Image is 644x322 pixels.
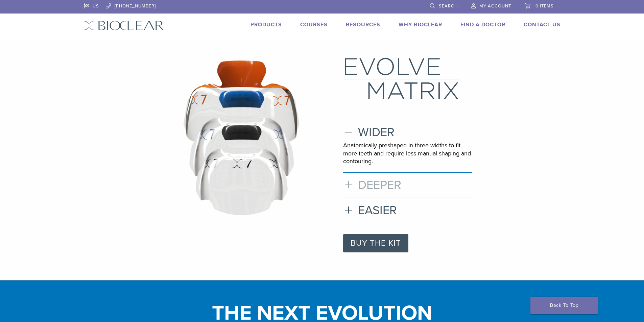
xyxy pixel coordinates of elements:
[343,125,472,140] h3: WIDER
[479,3,511,9] span: My Account
[343,203,472,218] h3: EASIER
[346,21,380,28] a: Resources
[439,3,458,9] span: Search
[343,178,472,192] h3: DEEPER
[399,21,442,28] a: Why Bioclear
[530,297,598,314] a: Back To Top
[84,21,164,30] img: Bioclear
[343,142,472,165] p: Anatomically preshaped in three widths to fit more teeth and require less manual shaping and cont...
[343,234,408,252] a: BUY THE KIT
[300,21,328,28] a: Courses
[524,21,560,28] a: Contact Us
[460,21,505,28] a: Find A Doctor
[251,21,282,28] a: Products
[535,3,554,9] span: 0 items
[79,305,566,321] h1: THE NEXT EVOLUTION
